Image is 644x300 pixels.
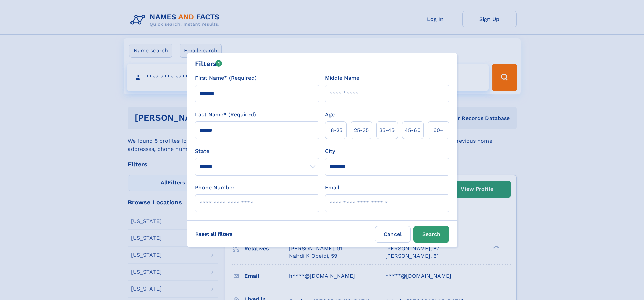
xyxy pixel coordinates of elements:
[195,74,257,82] label: First Name* (Required)
[329,126,342,134] span: 18‑25
[375,226,411,243] label: Cancel
[413,226,449,243] button: Search
[325,111,335,119] label: Age
[195,147,319,155] label: State
[325,74,359,82] label: Middle Name
[379,126,395,134] span: 35‑45
[195,184,235,192] label: Phone Number
[195,59,222,69] div: Filters
[325,147,335,155] label: City
[191,226,237,242] label: Reset all filters
[325,184,339,192] label: Email
[354,126,369,134] span: 25‑35
[195,111,256,119] label: Last Name* (Required)
[405,126,421,134] span: 45‑60
[433,126,444,134] span: 60+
